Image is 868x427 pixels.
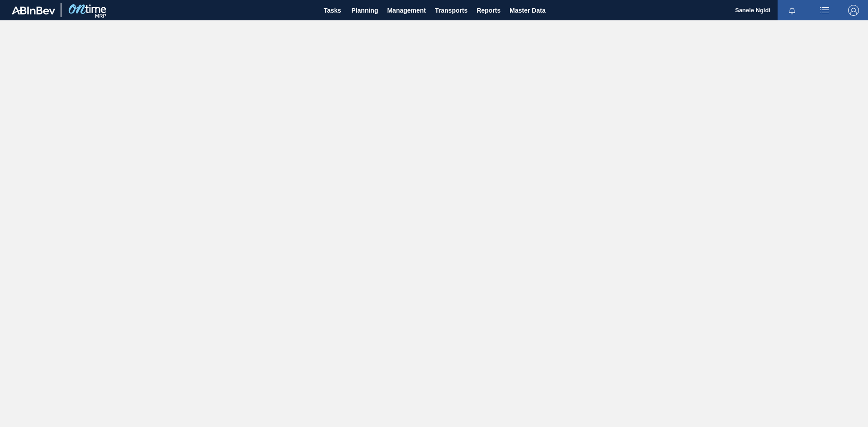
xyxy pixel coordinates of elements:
span: Tasks [322,5,342,16]
span: Transports [435,5,467,16]
img: Logout [848,5,859,16]
span: Master Data [509,5,545,16]
span: Management [387,5,426,16]
img: userActions [819,5,830,16]
img: TNhmsLtSVTkK8tSr43FrP2fwEKptu5GPRR3wAAAABJRU5ErkJggg== [12,6,55,14]
button: Notifications [778,4,807,17]
span: Planning [351,5,378,16]
span: Reports [476,5,500,16]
